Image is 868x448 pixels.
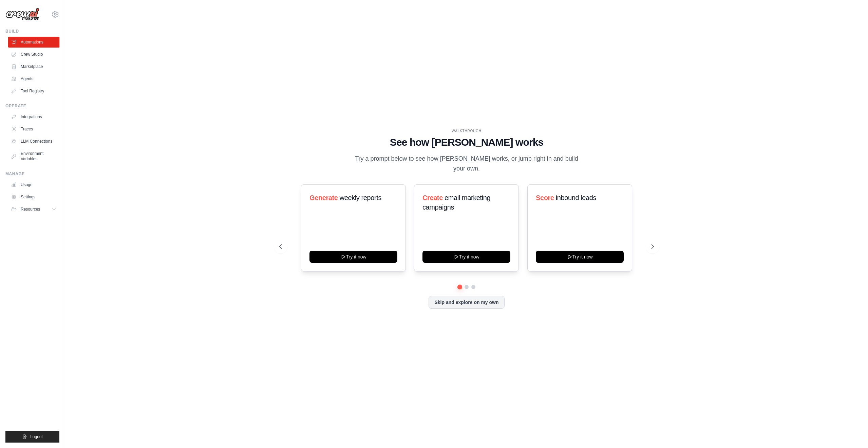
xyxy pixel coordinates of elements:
[8,61,59,72] a: Marketplace
[834,415,868,448] iframe: Chat Widget
[8,148,59,164] a: Environment Variables
[8,179,59,190] a: Usage
[5,103,59,109] div: Operate
[5,29,59,34] div: Build
[21,207,40,212] span: Resources
[8,204,59,215] button: Resources
[429,296,504,309] button: Skip and explore on my own
[353,154,581,174] p: Try a prompt below to see how [PERSON_NAME] works, or jump right in and build your own.
[5,8,39,21] img: Logo
[8,111,59,122] a: Integrations
[8,136,59,147] a: LLM Connections
[8,37,59,48] a: Automations
[309,251,397,263] button: Try it now
[422,194,490,211] span: email marketing campaigns
[422,194,443,201] span: Create
[8,192,59,202] a: Settings
[536,194,554,201] span: Score
[5,431,59,443] button: Logout
[422,251,510,263] button: Try it now
[279,136,654,148] h1: See how [PERSON_NAME] works
[30,434,43,440] span: Logout
[8,86,59,96] a: Tool Registry
[8,124,59,135] a: Traces
[279,128,654,133] div: WALKTHROUGH
[536,251,624,263] button: Try it now
[555,194,596,201] span: inbound leads
[340,194,381,201] span: weekly reports
[5,171,59,177] div: Manage
[8,49,59,60] a: Crew Studio
[8,73,59,84] a: Agents
[309,194,338,201] span: Generate
[834,415,868,448] div: 聊天小组件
